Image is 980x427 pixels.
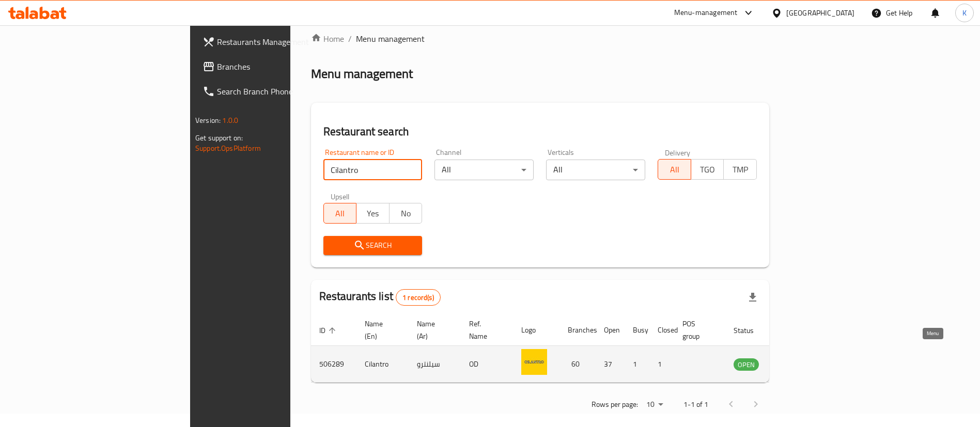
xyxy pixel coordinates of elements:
a: Search Branch Phone [194,79,354,104]
nav: breadcrumb [311,33,769,45]
p: 1-1 of 1 [683,398,708,411]
h2: Restaurants list [319,289,441,306]
td: 1 [625,346,649,383]
div: OPEN [734,358,759,371]
td: OD [461,346,513,383]
span: Branches [217,60,346,73]
th: Busy [625,314,649,346]
span: TGO [695,162,720,177]
span: Search Branch Phone [217,85,346,98]
a: Branches [194,54,354,79]
th: Logo [513,314,559,346]
label: Delivery [665,149,691,156]
p: Rows per page: [592,398,638,411]
span: Get support on: [195,131,243,145]
span: Version: [195,114,221,127]
h2: Restaurant search [323,124,757,139]
a: Restaurants Management [194,29,354,54]
div: [GEOGRAPHIC_DATA] [786,7,854,19]
span: Yes [361,206,385,221]
label: Upsell [331,193,350,200]
img: Cilantro [521,349,547,375]
div: All [546,160,645,180]
span: 1 record(s) [396,293,440,303]
button: All [658,159,691,180]
span: Ref. Name [469,318,501,342]
span: 1.0.0 [222,114,238,127]
td: 1 [649,346,674,383]
div: Menu-management [674,7,738,19]
table: enhanced table [311,314,815,383]
div: Export file [740,285,765,310]
span: All [328,206,353,221]
input: Search for restaurant name or ID.. [323,160,423,180]
button: Yes [356,203,390,224]
button: Search [323,236,423,255]
th: Closed [649,314,674,346]
th: Branches [559,314,596,346]
div: All [434,160,534,180]
td: 37 [596,346,625,383]
h2: Menu management [311,66,413,82]
span: ID [319,324,339,337]
span: OPEN [734,359,759,371]
button: No [389,203,423,224]
span: Name (Ar) [417,318,448,342]
span: Search [332,239,414,252]
td: 60 [559,346,596,383]
span: All [662,162,687,177]
button: TGO [691,159,724,180]
div: Total records count [396,289,441,306]
span: K [962,7,967,19]
span: Name (En) [365,318,396,342]
span: Restaurants Management [217,36,346,48]
button: TMP [723,159,757,180]
div: Rows per page: [642,397,667,413]
td: سيلنترو [409,346,461,383]
th: Open [596,314,625,346]
a: Support.OpsPlatform [195,141,261,155]
span: Status [734,324,767,337]
span: No [394,206,418,221]
span: TMP [728,162,753,177]
span: POS group [682,318,713,342]
span: Menu management [356,33,425,45]
td: Cilantro [356,346,409,383]
button: All [323,203,357,224]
